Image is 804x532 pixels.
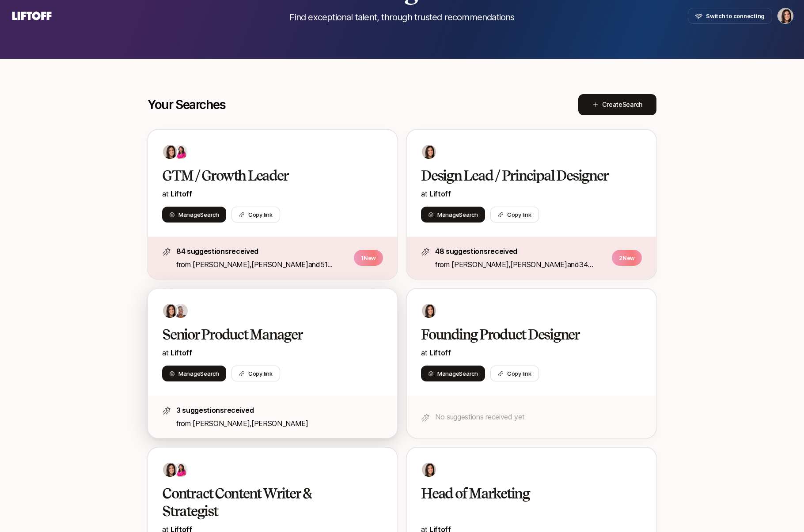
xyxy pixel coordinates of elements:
[171,348,192,357] span: Liftoff
[706,11,765,20] span: Switch to connecting
[421,167,623,185] h2: Design Lead / Principal Designer
[490,366,539,381] button: Copy link
[435,245,607,257] p: 48 suggestions received
[231,207,280,223] button: Copy link
[176,259,349,270] p: from
[778,8,793,23] img: Eleanor Morgan
[163,304,177,318] img: 71d7b91d_d7cb_43b4_a7ea_a9b2f2cc6e03.jpg
[162,347,383,358] p: at
[174,145,188,159] img: 9e09e871_5697_442b_ae6e_b16e3f6458f8.jpg
[200,370,219,377] span: Search
[421,326,623,343] h2: Founding Product Designer
[250,419,308,428] span: ,
[422,304,436,318] img: 71d7b91d_d7cb_43b4_a7ea_a9b2f2cc6e03.jpg
[490,207,539,223] button: Copy link
[437,210,478,219] span: Manage
[429,189,451,198] a: Liftoff
[176,245,349,257] p: 84 suggestions received
[435,259,607,270] p: from
[193,419,250,428] span: [PERSON_NAME]
[176,418,383,429] p: from
[437,369,478,378] span: Manage
[422,463,436,477] img: 71d7b91d_d7cb_43b4_a7ea_a9b2f2cc6e03.jpg
[176,404,383,416] p: 3 suggestions received
[451,260,508,269] span: [PERSON_NAME]
[162,366,226,381] button: ManageSearch
[178,369,219,378] span: Manage
[162,207,226,223] button: ManageSearch
[421,485,623,502] h2: Head of Marketing
[174,463,188,477] img: 9e09e871_5697_442b_ae6e_b16e3f6458f8.jpg
[459,370,478,377] span: Search
[162,167,364,185] h2: GTM / Growth Leader
[163,145,177,159] img: 71d7b91d_d7cb_43b4_a7ea_a9b2f2cc6e03.jpg
[421,366,485,381] button: ManageSearch
[162,188,383,200] p: at
[354,250,383,266] p: 1 New
[178,210,219,219] span: Manage
[429,348,451,357] span: Liftoff
[459,211,478,218] span: Search
[510,260,567,269] span: [PERSON_NAME]
[421,207,485,223] button: ManageSearch
[171,189,192,198] a: Liftoff
[422,145,436,159] img: 71d7b91d_d7cb_43b4_a7ea_a9b2f2cc6e03.jpg
[231,366,280,381] button: Copy link
[421,347,642,358] p: at
[508,260,567,269] span: ,
[421,247,430,256] img: star-icon
[148,98,226,112] p: Your Searches
[578,94,656,115] button: CreateSearch
[250,260,308,269] span: ,
[162,406,171,415] img: star-icon
[200,211,219,218] span: Search
[174,304,188,318] img: dbb69939_042d_44fe_bb10_75f74df84f7f.jpg
[251,419,308,428] span: [PERSON_NAME]
[688,8,772,24] button: Switch to connecting
[163,463,177,477] img: 71d7b91d_d7cb_43b4_a7ea_a9b2f2cc6e03.jpg
[421,413,430,422] img: star-icon
[622,101,642,108] span: Search
[602,99,642,110] span: Create
[435,411,642,423] p: No suggestions received yet
[162,247,171,256] img: star-icon
[612,250,642,266] p: 2 New
[162,326,364,343] h2: Senior Product Manager
[162,485,364,520] h2: Contract Content Writer & Strategist
[777,8,793,24] button: Eleanor Morgan
[251,260,308,269] span: [PERSON_NAME]
[421,188,642,200] p: at
[193,260,250,269] span: [PERSON_NAME]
